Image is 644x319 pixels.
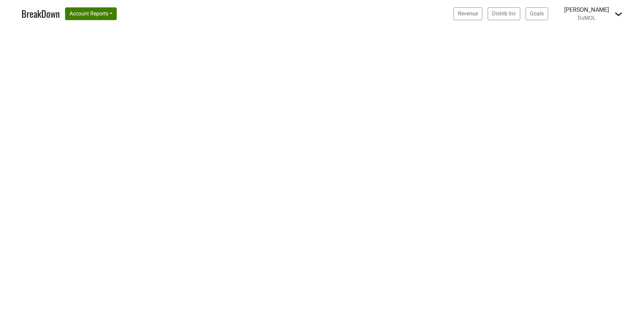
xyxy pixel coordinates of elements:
a: Revenue [453,7,482,20]
span: DuMOL [578,15,596,21]
div: [PERSON_NAME] [564,5,609,14]
button: Account Reports [65,7,117,20]
a: Distrib Inv [488,7,520,20]
a: Goals [526,7,548,20]
a: BreakDown [21,7,60,21]
img: Dropdown Menu [614,10,623,18]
